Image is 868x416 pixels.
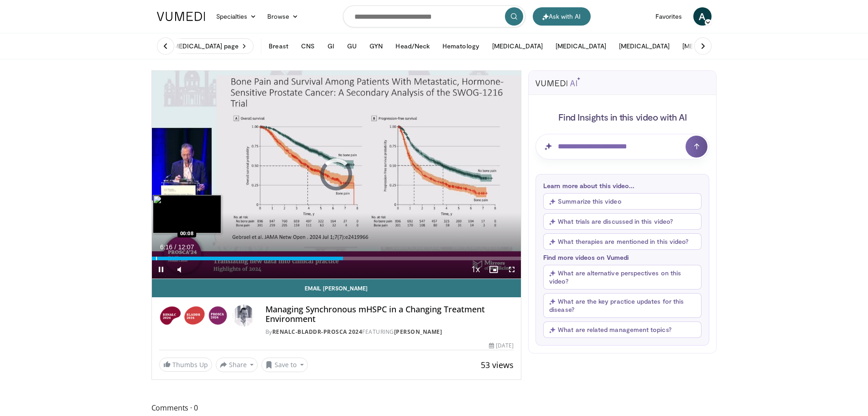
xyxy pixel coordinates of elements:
[175,243,177,251] span: /
[364,37,388,55] button: GYN
[550,37,612,55] button: [MEDICAL_DATA]
[533,7,591,26] button: Ask with AI
[481,359,514,370] span: 53 views
[152,257,521,260] div: Progress Bar
[153,195,221,233] img: image.jpeg
[543,193,702,210] button: Summarize this video
[159,358,212,372] a: Thumbs Up
[543,321,702,338] button: What are related management topics?
[151,402,522,414] span: Comments 0
[343,5,525,27] input: Search topics, interventions
[265,328,514,336] div: By FEATURING
[543,182,702,190] p: Learn more about this video...
[613,37,675,55] button: [MEDICAL_DATA]
[159,305,229,326] img: RENALC-BLADDR-PROSCA 2024
[160,243,172,251] span: 6:16
[394,328,442,336] a: [PERSON_NAME]
[677,37,738,55] button: [MEDICAL_DATA]
[211,7,262,26] a: Specialties
[272,328,363,336] a: RENALC-BLADDR-PROSCA 2024
[543,233,702,250] button: What therapies are mentioned in this video?
[650,7,688,26] a: Favorites
[390,37,435,55] button: Head/Neck
[693,7,712,26] a: A
[178,243,194,251] span: 12:07
[487,37,548,55] button: [MEDICAL_DATA]
[170,260,188,279] button: Mute
[152,260,170,279] button: Pause
[543,293,702,318] button: What are the key practice updates for this disease?
[261,358,308,372] button: Save to
[152,71,521,279] video-js: Video Player
[543,253,702,261] p: Find more videos on Vumedi
[535,77,580,86] img: vumedi-ai-logo.svg
[535,134,709,159] input: Question for AI
[543,213,702,230] button: What trials are discussed in this video?
[489,342,514,350] div: [DATE]
[151,38,254,54] a: Visit [MEDICAL_DATA] page
[466,260,484,279] button: Playback Rate
[233,305,255,326] img: Avatar
[535,111,709,123] h4: Find Insights in this video with AI
[437,37,485,55] button: Hematology
[484,260,503,279] button: Enable picture-in-picture mode
[152,279,521,297] a: Email [PERSON_NAME]
[342,37,362,55] button: GU
[296,37,320,55] button: CNS
[157,12,205,21] img: VuMedi Logo
[265,305,514,324] h4: Managing Synchronous mHSPC in a Changing Treatment Environment
[263,37,293,55] button: Breast
[543,265,702,290] button: What are alternative perspectives on this video?
[216,358,258,372] button: Share
[262,7,304,26] a: Browse
[322,37,340,55] button: GI
[503,260,521,279] button: Fullscreen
